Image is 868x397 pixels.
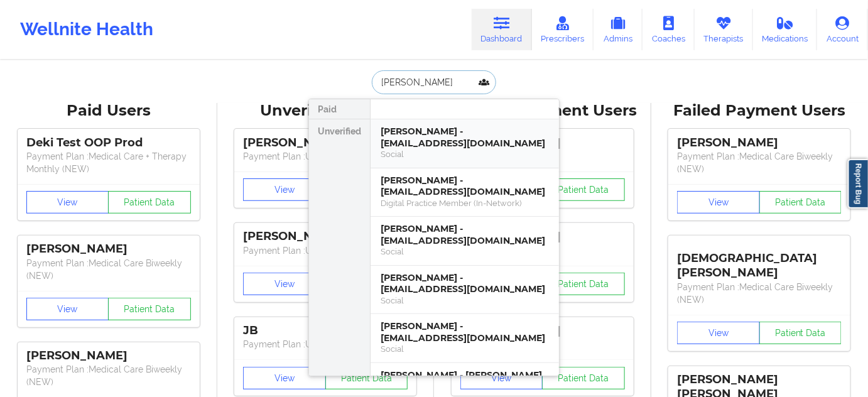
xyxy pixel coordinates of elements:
button: View [243,178,326,201]
button: View [677,322,760,344]
button: View [677,191,760,214]
div: Digital Practice Member (In-Network) [381,198,549,209]
button: Patient Data [108,298,191,320]
div: [PERSON_NAME] [677,136,842,150]
div: Paid [309,99,370,119]
div: [PERSON_NAME] - [EMAIL_ADDRESS][DOMAIN_NAME] [381,320,549,344]
a: Admins [594,9,643,50]
button: View [26,191,109,214]
div: Failed Payment Users [660,101,860,121]
button: Patient Data [542,178,625,201]
button: View [243,367,326,389]
a: Dashboard [472,9,532,50]
a: Prescribers [532,9,594,50]
div: Unverified Users [226,101,426,121]
button: Patient Data [759,191,842,214]
div: Social [381,295,549,306]
div: [PERSON_NAME] - [EMAIL_ADDRESS][DOMAIN_NAME] [381,272,549,295]
a: Therapists [695,9,753,50]
p: Payment Plan : Unmatched Plan [243,244,408,257]
div: [PERSON_NAME] - [EMAIL_ADDRESS][DOMAIN_NAME] [381,223,549,246]
div: [DEMOGRAPHIC_DATA][PERSON_NAME] [677,242,842,280]
div: [PERSON_NAME] [243,136,408,150]
div: [PERSON_NAME] [26,349,191,363]
p: Payment Plan : Medical Care Biweekly (NEW) [677,281,842,306]
p: Payment Plan : Unmatched Plan [243,150,408,163]
button: View [243,273,326,295]
a: Coaches [643,9,695,50]
a: Account [817,9,868,50]
div: [PERSON_NAME] [243,229,408,244]
button: View [460,367,543,389]
div: Social [381,344,549,354]
div: Paid Users [9,101,209,121]
div: Social [381,149,549,160]
button: Patient Data [542,273,625,295]
a: Medications [753,9,818,50]
p: Payment Plan : Medical Care Biweekly (NEW) [677,150,842,175]
div: [PERSON_NAME] - [EMAIL_ADDRESS][DOMAIN_NAME] [381,175,549,198]
div: [PERSON_NAME] - [PERSON_NAME][EMAIL_ADDRESS][DOMAIN_NAME] [381,369,549,393]
a: Report Bug [848,159,868,209]
div: Social [381,246,549,257]
p: Payment Plan : Medical Care + Therapy Monthly (NEW) [26,150,191,175]
button: Patient Data [759,322,842,344]
button: Patient Data [325,367,408,389]
div: Deki Test OOP Prod [26,136,191,150]
button: Patient Data [108,191,191,214]
p: Payment Plan : Medical Care Biweekly (NEW) [26,257,191,282]
p: Payment Plan : Unmatched Plan [243,338,408,351]
div: JB [243,324,408,338]
p: Payment Plan : Medical Care Biweekly (NEW) [26,363,191,388]
div: [PERSON_NAME] [26,242,191,256]
div: [PERSON_NAME] - [EMAIL_ADDRESS][DOMAIN_NAME] [381,126,549,149]
button: Patient Data [542,367,625,389]
button: View [26,298,109,320]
